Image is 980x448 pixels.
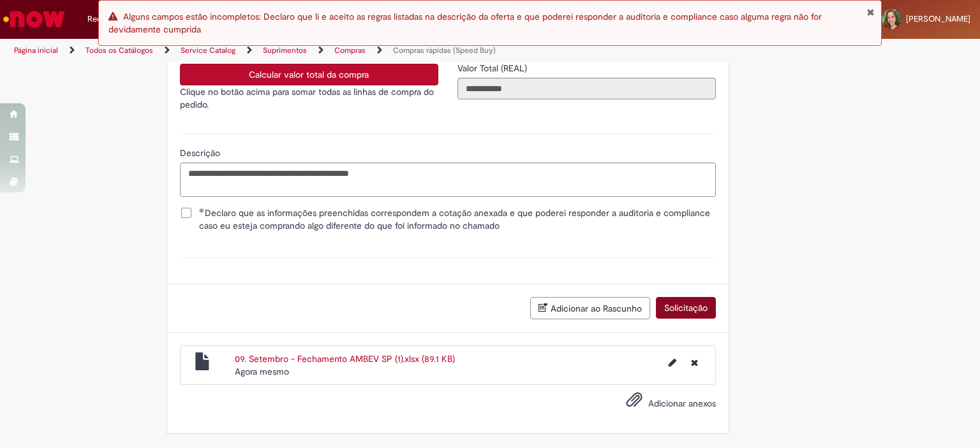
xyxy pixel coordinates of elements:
[108,11,822,35] span: Alguns campos estão incompletos: Declaro que li e aceito as regras listadas na descrição da ofert...
[263,45,307,55] a: Suprimentos
[683,352,706,373] button: Excluir 09. Setembro - Fechamento AMBEV SP (1).xlsx
[623,388,646,417] button: Adicionar anexos
[393,45,496,55] a: Compras rápidas (Speed Buy)
[1,6,67,32] img: ServiceNow
[661,352,684,373] button: Editar nome de arquivo 09. Setembro - Fechamento AMBEV SP (1).xlsx
[14,45,58,55] a: Página inicial
[10,39,644,62] ul: Trilhas de página
[866,7,875,17] button: Fechar Notificação
[180,163,716,197] textarea: Descrição
[648,398,716,409] span: Adicionar anexos
[457,78,716,99] input: Valor Total (REAL)
[457,62,530,74] span: Somente leitura - Valor Total (REAL)
[85,45,153,55] a: Todos os Catálogos
[235,366,289,377] span: Agora mesmo
[199,208,205,213] span: Obrigatório Preenchido
[180,85,438,111] p: Clique no botão acima para somar todas as linhas de compra do pedido.
[180,64,438,85] button: Calcular valor total da compra
[87,13,132,25] span: Requisições
[906,13,970,24] span: [PERSON_NAME]
[334,45,366,55] a: Compras
[180,147,223,159] span: Descrição
[181,45,235,55] a: Service Catalog
[656,297,716,319] button: Solicitação
[457,62,530,75] label: Somente leitura - Valor Total (REAL)
[235,353,455,365] a: 09. Setembro - Fechamento AMBEV SP (1).xlsx (89.1 KB)
[199,206,716,232] span: Declaro que as informações preenchidas correspondem a cotação anexada e que poderei responder a a...
[530,297,650,319] button: Adicionar ao Rascunho
[235,366,289,377] time: 30/09/2025 09:54:52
